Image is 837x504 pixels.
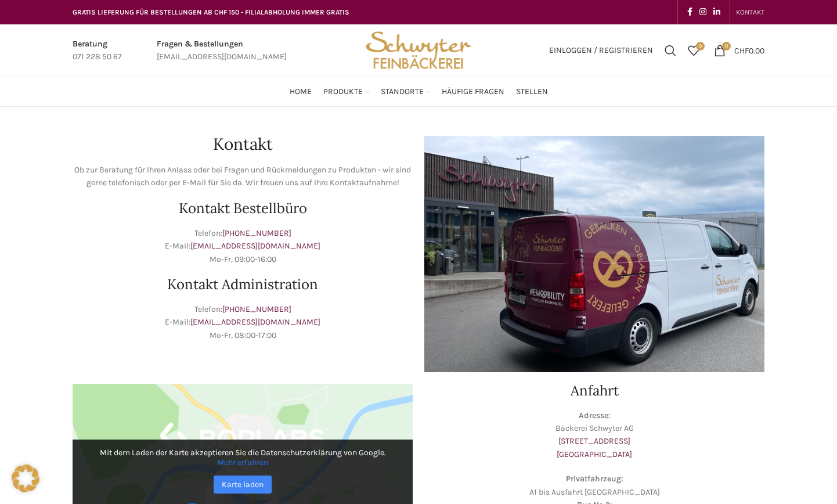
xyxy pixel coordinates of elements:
[736,8,764,16] span: KONTAKT
[190,241,320,251] a: [EMAIL_ADDRESS][DOMAIN_NAME]
[73,38,122,64] a: Infobox link
[442,87,504,98] span: Häufige Fragen
[549,46,653,55] span: Einloggen / Registrieren
[557,436,632,459] a: [STREET_ADDRESS][GEOGRAPHIC_DATA]
[710,4,724,20] a: Linkedin social link
[157,38,287,64] a: Infobox link
[214,476,272,494] a: Karte laden
[73,164,413,190] p: Ob zur Beratung für Ihren Anlass oder bei Fragen und Rückmeldungen zu Produkten - wir sind gerne ...
[323,80,369,103] a: Produkte
[736,1,764,24] a: KONTAKT
[81,448,405,467] p: Mit dem Laden der Karte akzeptieren Sie die Datenschutzerklärung von Google.
[734,45,749,55] span: CHF
[323,87,363,98] span: Produkte
[381,87,424,98] span: Standorte
[566,474,623,484] strong: Privatfahrzeug:
[682,39,705,62] a: 0
[73,278,413,291] h2: Kontakt Administration
[290,87,312,98] span: Home
[190,317,320,327] a: [EMAIL_ADDRESS][DOMAIN_NAME]
[362,45,475,55] a: Site logo
[381,80,430,103] a: Standorte
[217,458,268,467] a: Mehr erfahren
[362,24,475,77] img: Bäckerei Schwyter
[442,80,504,103] a: Häufige Fragen
[516,80,548,103] a: Stellen
[696,4,710,20] a: Instagram social link
[659,39,682,62] a: Suchen
[73,201,413,215] h2: Kontakt Bestellbüro
[708,39,770,62] a: 0 CHF0.00
[516,87,548,98] span: Stellen
[73,8,349,16] span: GRATIS LIEFERUNG FÜR BESTELLUNGEN AB CHF 150 - FILIALABHOLUNG IMMER GRATIS
[222,304,291,314] a: [PHONE_NUMBER]
[684,4,696,20] a: Facebook social link
[290,80,312,103] a: Home
[734,45,764,55] bdi: 0.00
[579,411,611,420] strong: Adresse:
[722,42,731,51] span: 0
[696,42,705,51] span: 0
[543,39,659,62] a: Einloggen / Registrieren
[73,303,413,342] p: Telefon: E-Mail: Mo-Fr, 08:00-17:00
[73,227,413,266] p: Telefon: E-Mail: Mo-Fr, 09:00-16:00
[222,228,291,238] a: [PHONE_NUMBER]
[730,1,770,24] div: Secondary navigation
[73,136,413,152] h1: Kontakt
[424,384,764,398] h2: Anfahrt
[682,39,705,62] div: Meine Wunschliste
[67,80,770,103] div: Main navigation
[424,409,764,462] p: Bäckerei Schwyter AG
